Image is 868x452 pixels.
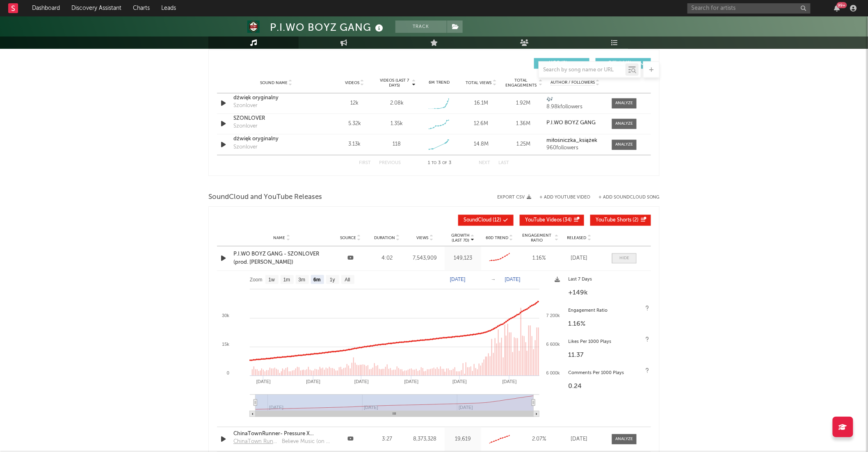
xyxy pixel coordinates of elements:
input: Search for artists [688,3,811,14]
div: 12k [336,100,374,108]
text: 15k [222,342,229,347]
button: Next [479,161,490,166]
span: Total Engagements [505,78,538,88]
p: Growth [451,233,470,238]
div: 149,123 [447,255,479,263]
text: 3m [299,277,306,283]
text: 7 200k [546,313,560,318]
button: Official(1) [596,58,651,69]
button: 99+ [834,5,840,11]
text: [DATE] [450,277,466,283]
div: 11.37 [568,351,647,361]
button: YouTube Videos(34) [520,215,584,226]
text: [DATE] [306,379,320,384]
text: [DATE] [404,379,419,384]
text: [DATE] [354,379,369,384]
div: 1.16 % [520,255,559,263]
button: + Add YouTube Video [539,195,590,200]
div: [DATE] [563,255,596,263]
text: → [491,277,496,283]
div: P.I.WO BOYZ GANG [270,21,385,34]
button: YouTube Shorts(2) [590,215,651,226]
a: SZONLOVER [233,115,319,123]
span: Source [340,236,356,241]
text: [DATE] [505,277,521,283]
strong: P.I.WO BOYZ GANG [547,121,596,126]
div: 2.08k [390,100,404,108]
div: +149k [568,288,647,298]
div: 16.1M [462,100,500,108]
div: Likes Per 1000 Plays [568,338,647,347]
a: P.I.WO BOYZ GANG - SZONLOVER (prod. [PERSON_NAME]) [233,251,330,267]
span: Official ( 1 ) [601,61,639,66]
div: 1.92M [505,100,543,108]
a: dźwięk oryginalny [233,135,319,144]
span: Released [567,236,587,241]
div: [DATE] [563,436,596,444]
span: YouTube Videos [525,218,562,223]
span: Duration [374,236,395,241]
div: Engagement Ratio [568,306,647,316]
text: 1m [283,277,290,283]
span: to [432,162,437,165]
text: 6m [313,277,320,283]
text: All [345,277,350,283]
button: UGC(2) [534,58,589,69]
a: ChinaTownRunner- Pressure X [PERSON_NAME](Prod. Depo) [233,430,330,438]
text: Zoom [250,277,263,283]
text: [DATE] [452,379,467,384]
span: Sound Name [260,81,288,86]
div: 8.98k followers [547,105,604,110]
span: SoundCloud [464,218,491,223]
span: Total Views [466,81,492,86]
div: Szonlover [233,123,258,131]
div: 1.36M [505,120,543,128]
div: 99 + [837,2,847,8]
button: + Add SoundCloud Song [590,195,660,200]
button: Export CSV [497,195,531,200]
div: 1.35k [391,120,403,128]
div: Last 7 Days [568,275,647,285]
text: 1y [330,277,335,283]
div: 2.07 % [520,436,559,444]
div: 5.32k [336,120,374,128]
span: ( 12 ) [464,218,501,223]
span: SoundCloud and YouTube Releases [208,192,322,202]
text: [DATE] [256,379,271,384]
span: Author / Followers [550,80,595,86]
span: ( 2 ) [596,218,639,223]
text: 6 000k [546,371,560,376]
div: Comments Per 1000 Plays [568,369,647,379]
text: 0 [227,371,229,376]
a: ChinaTown Runner [233,438,282,449]
strong: 🎶 [547,97,553,103]
div: 6M Trend [420,80,458,86]
button: First [359,161,371,166]
text: [DATE] [503,379,517,384]
span: Videos [345,81,359,86]
div: Believe Music (on behalf of P.I.WO BOYZ GANG) [282,438,330,446]
div: 0.24 [568,382,647,392]
button: Last [498,161,509,166]
span: of [443,162,448,165]
div: 118 [393,141,401,149]
a: miłośniczka_książek [547,138,604,144]
span: Name [274,236,286,241]
span: YouTube Shorts [596,218,631,223]
div: Szonlover [233,144,258,152]
span: ( 34 ) [525,218,572,223]
div: 3:27 [371,436,403,444]
div: dźwięk oryginalny [233,94,319,103]
text: 1w [269,277,275,283]
div: 3.13k [336,141,374,149]
div: 1 3 3 [417,159,462,169]
div: 1.16 % [568,320,647,329]
div: 19,619 [447,436,479,444]
input: Search by song name or URL [539,67,626,73]
div: 7,543,909 [407,255,443,263]
span: 60D Trend [486,236,508,241]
